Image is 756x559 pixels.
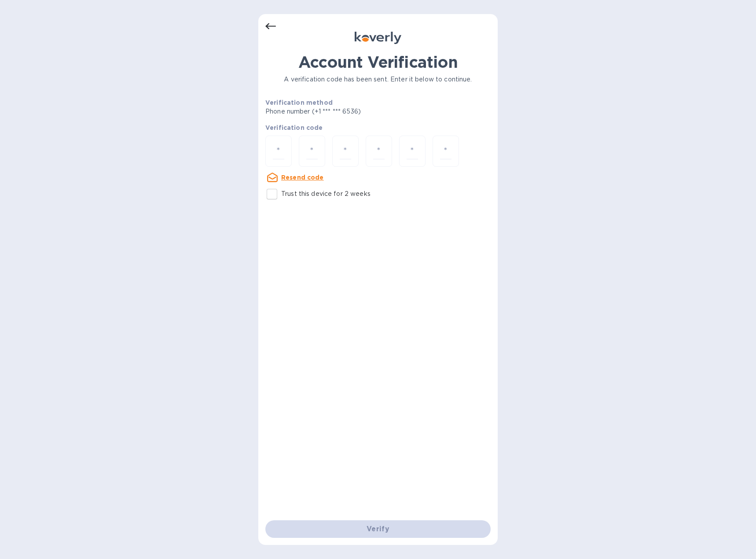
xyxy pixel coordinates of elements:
u: Resend code [281,174,324,181]
h1: Account Verification [265,53,491,71]
p: Verification code [265,123,491,132]
p: Trust this device for 2 weeks [281,189,371,199]
b: Verification method [265,99,333,106]
p: A verification code has been sent. Enter it below to continue. [265,75,491,84]
p: Phone number (+1 *** *** 6536) [265,107,428,116]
